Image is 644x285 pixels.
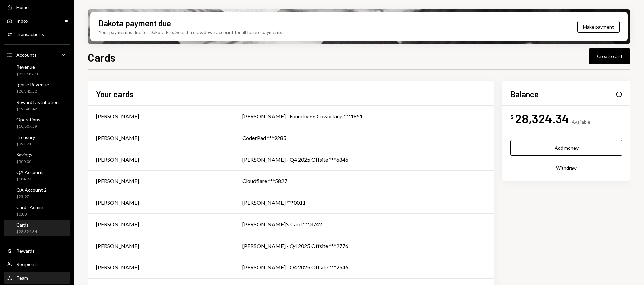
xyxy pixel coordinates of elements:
div: $0.00 [16,211,43,217]
div: Cards [16,222,37,228]
div: $821,682.10 [16,71,39,77]
div: [PERSON_NAME]'s Card ***3742 [242,220,486,228]
a: Treasury$991.71 [4,132,70,148]
div: $25.97 [16,194,47,200]
div: Operations [16,117,41,122]
div: Accounts [16,52,37,58]
a: Transactions [4,28,70,40]
div: [PERSON_NAME] - Foundry 66 Coworking ***1851 [242,112,486,120]
button: Create card [589,48,630,64]
div: [PERSON_NAME] - Q4 2025 Offsite ***2776 [242,242,486,250]
div: $500.00 [16,159,32,165]
div: Cloudflare ***5827 [242,177,486,185]
div: $10,807.59 [16,124,41,130]
div: [PERSON_NAME] [96,199,139,207]
div: [PERSON_NAME] [96,263,139,272]
div: Ignite Revenue [16,82,49,87]
div: $184.83 [16,176,43,182]
div: [PERSON_NAME] - Q4 2025 Offsite ***2546 [242,263,486,272]
div: Your payment is due for Dakota Pro. Select a drawdown account for all future payments. [99,29,284,36]
div: $19,842.42 [16,106,59,112]
a: Operations$10,807.59 [4,115,70,131]
button: Add money [510,140,622,156]
a: QA Account$184.83 [4,167,70,183]
div: Dakota payment due [99,18,171,29]
div: QA Account 2 [16,187,47,193]
div: Rewards [16,248,35,254]
a: Home [4,1,70,13]
a: Accounts [4,49,70,61]
div: Home [16,4,29,10]
a: Ignite Revenue$20,345.52 [4,80,70,96]
div: Inbox [16,18,28,24]
div: $991.71 [16,141,35,147]
div: [PERSON_NAME] [96,155,139,164]
div: [PERSON_NAME] [96,220,139,228]
a: Savings$500.00 [4,150,70,166]
div: [PERSON_NAME] - Q4 2025 Offsite ***6846 [242,155,486,164]
div: Revenue [16,64,39,70]
div: Cards Admin [16,204,43,210]
a: QA Account 2$25.97 [4,185,70,201]
div: Treasury [16,134,35,140]
h2: Your cards [96,89,134,100]
div: 28,324.34 [515,111,569,126]
a: Team [4,272,70,284]
div: [PERSON_NAME] [96,112,139,120]
a: Revenue$821,682.10 [4,62,70,78]
a: Cards Admin$0.00 [4,202,70,219]
div: Team [16,275,28,281]
div: QA Account [16,169,43,175]
div: $28,324.34 [16,229,37,235]
h1: Cards [88,51,115,64]
div: $ [510,114,514,120]
div: Savings [16,152,32,158]
div: [PERSON_NAME] [96,177,139,185]
div: [PERSON_NAME] ***0011 [242,199,486,207]
a: Inbox [4,15,70,27]
button: Withdraw [510,160,622,176]
a: Cards$28,324.34 [4,220,70,236]
a: Recipients [4,258,70,270]
button: Make payment [577,21,620,33]
a: Reward Distribution$19,842.42 [4,97,70,113]
div: Transactions [16,31,44,37]
div: [PERSON_NAME] [96,134,139,142]
a: Rewards [4,245,70,257]
div: Recipients [16,261,39,267]
h2: Balance [510,89,539,100]
div: Reward Distribution [16,99,59,105]
div: Available [572,119,590,125]
div: [PERSON_NAME] [96,242,139,250]
div: $20,345.52 [16,89,49,94]
div: CoderPad ***9285 [242,134,486,142]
